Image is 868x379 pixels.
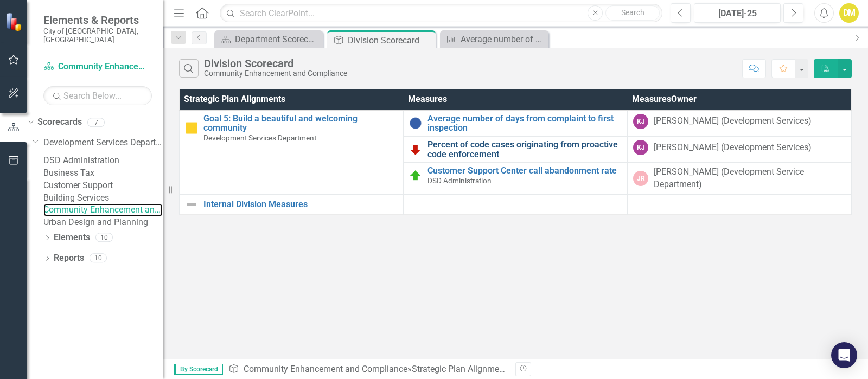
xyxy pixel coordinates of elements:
button: [DATE]-25 [694,3,781,23]
a: Reports [54,252,84,265]
div: [PERSON_NAME] (Development Services) [654,115,812,127]
a: Building Services [43,192,163,204]
div: Community Enhancement and Compliance [204,69,347,78]
div: KJ [633,140,648,155]
a: Average number of days from complaint to first inspection [443,33,546,46]
a: Internal Division Measures [203,200,398,209]
a: Business Tax [43,167,163,179]
span: By Scorecard [174,364,223,375]
div: [PERSON_NAME] (Development Services) [654,142,812,154]
div: » » [228,363,507,376]
div: 10 [90,254,107,263]
div: [DATE]-25 [698,7,777,20]
div: 7 [87,118,105,127]
a: Community Enhancement and Compliance [43,61,152,73]
small: City of [GEOGRAPHIC_DATA], [GEOGRAPHIC_DATA] [43,27,152,44]
a: Customer Support Center call abandonment rate [427,166,622,176]
a: Development Services Department [43,137,163,149]
a: Community Enhancement and Compliance [244,364,407,374]
a: Goal 5: Build a beautiful and welcoming community [203,114,398,133]
a: Urban Design and Planning [43,216,163,229]
img: ClearPoint Strategy [5,12,24,31]
div: Department Scorecard [235,33,320,46]
img: Proceeding as Planned [409,169,422,182]
a: DSD Administration [43,155,163,167]
a: Elements [54,232,90,244]
a: Percent of code cases originating from proactive code enforcement [427,140,622,159]
div: JR [633,171,648,186]
a: Strategic Plan Alignments [412,364,511,374]
button: DM [839,3,859,23]
input: Search ClearPoint... [220,4,662,23]
div: Division Scorecard [204,57,347,69]
span: DSD Administration [427,176,492,185]
a: Average number of days from complaint to first inspection [427,114,622,133]
div: KJ [633,114,648,129]
span: Search [621,8,644,17]
div: Division Scorecard [348,34,433,47]
img: Reviewing for Improvement [409,143,422,156]
a: Community Enhancement and Compliance [43,204,163,216]
img: Information Unavailable [409,117,422,130]
a: Customer Support [43,179,163,192]
a: Department Scorecard [217,33,320,46]
img: Not Defined [185,198,198,211]
img: Monitoring Progress [185,121,198,134]
div: Open Intercom Messenger [831,342,857,368]
span: Development Services Department [203,133,316,142]
div: [PERSON_NAME] (Development Service Department) [654,166,846,191]
div: 10 [95,233,113,242]
button: Search [605,5,660,21]
span: Elements & Reports [43,14,152,27]
a: Scorecards [37,116,82,129]
input: Search Below... [43,86,152,105]
div: Average number of days from complaint to first inspection [461,33,546,46]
